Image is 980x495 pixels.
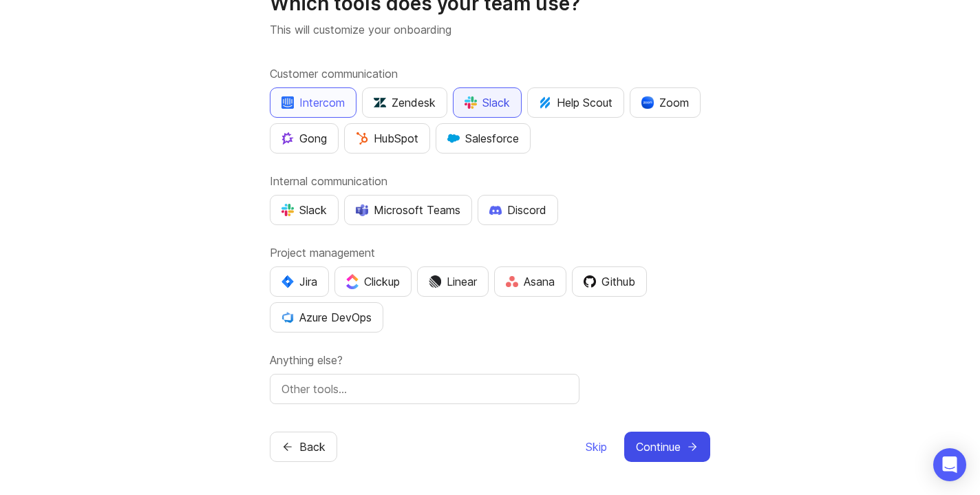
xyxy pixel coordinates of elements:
span: Continue [636,439,681,455]
div: Gong [281,130,327,147]
div: Zendesk [374,94,436,111]
div: Jira [281,273,317,290]
div: Zoom [641,94,689,111]
img: UniZRqrCPz6BHUWevMzgDJ1FW4xaGg2egd7Chm8uY0Al1hkDyjqDa8Lkk0kDEdqKkBok+T4wfoD0P0o6UMciQ8AAAAASUVORK... [374,96,386,109]
button: Continue [624,432,710,462]
img: svg+xml;base64,PHN2ZyB4bWxucz0iaHR0cDovL3d3dy53My5vcmcvMjAwMC9zdmciIHZpZXdCb3g9IjAgMCA0MC4zNDMgND... [281,275,294,288]
img: kV1LT1TqjqNHPtRK7+FoaplE1qRq1yqhg056Z8K5Oc6xxgIuf0oNQ9LelJqbcyPisAf0C9LDpX5UIuAAAAAElFTkSuQmCC [539,96,551,109]
img: WIAAAAASUVORK5CYII= [465,96,477,109]
div: Github [584,273,635,290]
img: xLHbn3khTPgAAAABJRU5ErkJggg== [641,96,654,109]
div: Discord [489,202,546,218]
span: Back [299,439,326,455]
div: HubSpot [356,130,418,147]
button: Discord [478,195,558,225]
div: Microsoft Teams [356,202,460,218]
img: Rf5nOJ4Qh9Y9HAAAAAElFTkSuQmCC [506,276,518,288]
div: Slack [281,202,327,218]
img: j83v6vj1tgY2AAAAABJRU5ErkJggg== [346,274,359,288]
input: Other tools… [281,381,568,397]
button: Gong [270,123,339,154]
button: HubSpot [344,123,430,154]
img: qKnp5cUisfhcFQGr1t296B61Fm0WkUVwBZaiVE4uNRmEGBFetJMz8xGrgPHqF1mLDIG816Xx6Jz26AFmkmT0yuOpRCAR7zRpG... [281,132,294,145]
div: Linear [429,273,477,290]
button: Salesforce [436,123,531,154]
div: Asana [506,273,555,290]
button: Microsoft Teams [344,195,472,225]
button: Jira [270,266,329,297]
button: Zendesk [362,87,447,118]
img: 0D3hMmx1Qy4j6AAAAAElFTkSuQmCC [584,275,596,288]
div: Salesforce [447,130,519,147]
button: Zoom [630,87,701,118]
label: Anything else? [270,352,710,368]
div: Slack [465,94,510,111]
button: Skip [585,432,608,462]
button: Help Scout [527,87,624,118]
p: This will customize your onboarding [270,21,710,38]
img: D0GypeOpROL5AAAAAElFTkSuQmCC [356,204,368,215]
div: Intercom [281,94,345,111]
label: Customer communication [270,65,710,82]
img: +iLplPsjzba05dttzK064pds+5E5wZnCVbuGoLvBrYdmEPrXTzGo7zG60bLEREEjvOjaG9Saez5xsOEAbxBwOP6dkea84XY9O... [489,205,502,215]
button: Slack [453,87,522,118]
span: Skip [586,439,607,455]
img: Dm50RERGQWO2Ei1WzHVviWZlaLVriU9uRN6E+tIr91ebaDbMKKPDpFbssSuEG21dcGXkrKsuOVPwCeFJSFAIOxgiKgL2sFHRe... [429,275,441,288]
div: Azure DevOps [281,309,372,326]
img: WIAAAAASUVORK5CYII= [281,204,294,216]
div: Clickup [346,273,400,290]
button: Intercom [270,87,356,118]
button: Back [270,432,337,462]
button: Asana [494,266,566,297]
label: Internal communication [270,173,710,189]
label: Project management [270,244,710,261]
button: Slack [270,195,339,225]
button: Clickup [334,266,412,297]
div: Open Intercom Messenger [933,448,966,481]
button: Linear [417,266,489,297]
img: GKxMRLiRsgdWqxrdBeWfGK5kaZ2alx1WifDSa2kSTsK6wyJURKhUuPoQRYzjholVGzT2A2owx2gHwZoyZHHCYJ8YNOAZj3DSg... [447,132,460,145]
button: Azure DevOps [270,302,383,333]
img: G+3M5qq2es1si5SaumCnMN47tP1CvAZneIVX5dcx+oz+ZLhv4kfP9DwAAAABJRU5ErkJggg== [356,132,368,145]
img: eRR1duPH6fQxdnSV9IruPjCimau6md0HxlPR81SIPROHX1VjYjAN9a41AAAAAElFTkSuQmCC [281,96,294,109]
button: Github [572,266,647,297]
div: Help Scout [539,94,612,111]
img: YKcwp4sHBXAAAAAElFTkSuQmCC [281,311,294,324]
